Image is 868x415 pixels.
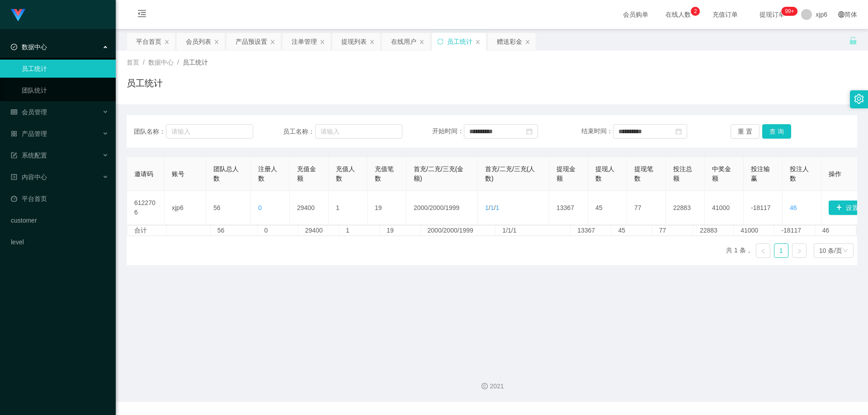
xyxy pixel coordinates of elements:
td: 45 [611,226,652,235]
i: 图标: check-circle-o [11,44,17,50]
span: 1 [491,204,494,211]
span: 提现人数 [595,165,614,182]
a: level [11,233,108,251]
a: 团队统计 [22,81,108,99]
span: 46 [790,204,797,211]
sup: 188 [781,7,797,16]
i: 图标: sync [437,38,443,45]
span: / [177,59,179,66]
td: 13367 [571,226,611,235]
li: 1 [774,243,788,258]
a: 1 [774,244,788,257]
i: 图标: close [475,39,481,45]
td: 19 [368,191,406,225]
a: 图标: dashboard平台首页 [11,190,108,208]
td: 1 [339,226,380,235]
span: 2000 [414,204,428,211]
a: customer [11,211,108,229]
span: 员工名称： [283,127,315,136]
div: 提现列表 [341,33,367,50]
span: 投注输赢 [751,165,770,182]
td: -18117 [774,226,815,235]
div: 赠送彩金 [497,33,522,50]
td: 41000 [705,191,744,225]
i: 图标: copyright [481,383,488,389]
i: 图标: close [419,39,425,45]
input: 请输入 [166,124,253,139]
td: 13367 [549,191,588,225]
i: 图标: right [797,248,802,254]
div: 在线用户 [391,33,416,50]
td: 46 [816,226,856,235]
td: 77 [627,191,666,225]
i: 图标: close [369,39,375,45]
span: 数据中心 [11,43,47,51]
i: 图标: close [525,39,530,45]
input: 请输入 [315,124,402,139]
td: -18117 [744,191,783,225]
li: 下一页 [792,243,807,258]
span: 开始时间： [432,127,464,135]
li: 共 1 条， [726,243,752,258]
span: 2000 [429,204,443,211]
span: 提现订单 [755,11,789,18]
span: 1 [495,204,499,211]
td: 22883 [693,226,734,235]
span: 团队总人数 [213,165,239,182]
div: 注单管理 [292,33,317,50]
span: 操作 [829,170,841,177]
td: 0 [258,226,298,235]
sup: 2 [691,7,700,16]
span: 充值订单 [708,11,742,18]
i: 图标: close [270,39,275,45]
i: 图标: appstore-o [11,131,17,137]
td: xjp6 [165,191,206,225]
span: 1999 [445,204,459,211]
i: 图标: profile [11,174,17,180]
td: 45 [588,191,627,225]
td: 77 [652,226,693,235]
span: 充值人数 [336,165,355,182]
td: 1 [329,191,368,225]
td: 6122706 [127,191,165,225]
td: 合计 [127,226,167,235]
i: 图标: close [214,39,219,45]
h1: 员工统计 [127,76,163,90]
span: 账号 [172,170,184,177]
p: 2 [694,7,697,16]
i: 图标: close [164,39,170,45]
i: 图标: menu-fold [127,0,157,29]
td: 41000 [734,226,774,235]
span: 0 [258,204,262,211]
td: 22883 [666,191,705,225]
i: 图标: close [320,39,325,45]
td: 1/1/1 [495,226,571,235]
td: 29400 [298,226,339,235]
span: 团队名称： [134,127,166,136]
span: 内容中心 [11,173,47,181]
span: 在线人数 [661,11,695,18]
i: 图标: left [760,248,766,254]
span: / [143,59,145,66]
span: 投注人数 [790,165,809,182]
span: 系统配置 [11,152,47,159]
td: / / [406,191,478,225]
div: 员工统计 [447,33,472,50]
i: 图标: table [11,109,17,115]
span: 1 [485,204,489,211]
span: 充值笔数 [375,165,394,182]
i: 图标: down [843,248,848,254]
td: 19 [380,226,420,235]
li: 上一页 [756,243,770,258]
td: / / [478,191,549,225]
td: 56 [206,191,251,225]
button: 重 置 [731,124,759,139]
button: 查 询 [762,124,791,139]
span: 投注总额 [673,165,692,182]
span: 中奖金额 [712,165,731,182]
span: 产品管理 [11,130,47,137]
div: 会员列表 [186,33,211,50]
td: 2000/2000/1999 [421,226,496,235]
td: 29400 [290,191,329,225]
i: 图标: setting [854,94,864,104]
